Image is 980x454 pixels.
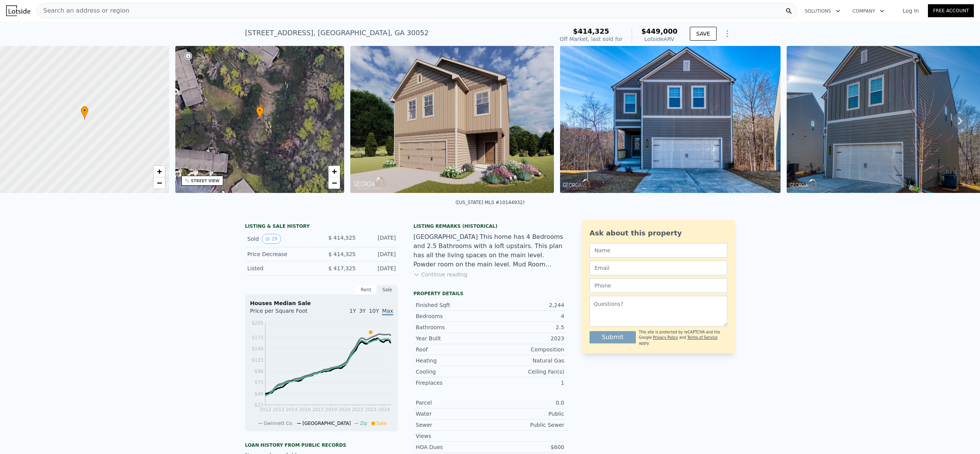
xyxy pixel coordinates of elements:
tspan: $173 [252,335,263,340]
span: Zip [360,421,367,426]
div: Views [416,432,490,440]
a: Privacy Policy [653,335,678,340]
div: Parcel [416,399,490,407]
span: Sale [377,421,387,426]
div: Bathrooms [416,323,490,331]
img: Sale: 142425016 Parcel: 118946586 [350,46,554,193]
div: • [81,106,88,119]
span: [GEOGRAPHIC_DATA] [302,421,351,426]
button: Submit [590,331,636,343]
tspan: $123 [252,358,263,363]
div: [DATE] [362,265,396,272]
div: Loan history from public records [245,442,398,448]
div: Price per Square Foot [250,307,322,319]
a: Zoom in [154,166,165,177]
div: Cooling [416,368,490,376]
tspan: $23 [255,402,263,408]
div: Public [490,410,564,418]
span: + [332,167,337,176]
div: Ceiling Fan(s) [490,368,564,376]
div: Public Sewer [490,421,564,429]
div: HOA Dues [416,443,490,451]
div: [GEOGRAPHIC_DATA] This home has 4 Bedrooms and 2.5 Bathrooms with a loft upstairs. This plan has ... [413,232,567,269]
button: Show Options [720,26,735,41]
div: Listed [247,265,315,272]
button: SAVE [690,27,717,41]
div: This site is protected by reCAPTCHA and the Google and apply. [639,330,727,346]
div: Fireplaces [416,379,490,387]
div: Price Decrease [247,250,315,258]
div: Year Built [416,335,490,342]
tspan: 2022 [352,407,364,412]
div: 2023 [490,335,564,342]
tspan: 2014 [286,407,298,412]
a: Free Account [928,4,974,17]
span: − [157,178,162,188]
a: Terms of Service [687,335,717,340]
a: Zoom in [328,166,340,177]
span: 10Y [369,308,379,314]
div: Bedrooms [416,312,490,320]
span: Search an address or region [37,6,129,15]
a: Zoom out [328,177,340,189]
div: 2.5 [490,323,564,331]
tspan: 2013 [273,407,284,412]
div: ([US_STATE] MLS #10144932) [456,200,525,205]
div: [DATE] [362,250,396,258]
div: Natural Gas [490,357,564,364]
button: Continue reading [413,271,467,278]
div: [STREET_ADDRESS] , [GEOGRAPHIC_DATA] , GA 30052 [245,28,429,38]
input: Email [590,261,727,275]
div: 1 [490,379,564,387]
div: Sale [377,285,398,295]
tspan: 2016 [299,407,311,412]
div: Rent [355,285,377,295]
span: • [81,107,88,114]
div: • [256,106,264,119]
div: Roof [416,346,490,353]
tspan: $48 [255,391,263,397]
div: Sold [247,234,315,244]
tspan: 2020 [338,407,350,412]
tspan: 2023 [365,407,377,412]
img: Sale: 142425016 Parcel: 118946586 [560,46,781,193]
div: 0.0 [490,399,564,407]
tspan: $205 [252,320,263,326]
tspan: 2017 [312,407,324,412]
button: Solutions [799,4,846,18]
span: $414,325 [573,27,609,35]
div: Houses Median Sale [250,299,393,307]
span: + [157,167,162,176]
div: STREET VIEW [191,178,220,184]
div: $600 [490,443,564,451]
div: 4 [490,312,564,320]
div: LISTING & SALE HISTORY [245,223,398,231]
a: Zoom out [154,177,165,189]
div: Sewer [416,421,490,429]
span: $ 414,325 [328,235,356,241]
tspan: 2024 [378,407,390,412]
div: Heating [416,357,490,364]
div: Finished Sqft [416,301,490,309]
div: Lotside ARV [641,35,678,43]
span: Gwinnett Co. [264,421,294,426]
div: Composition [490,346,564,353]
span: • [256,107,264,114]
div: Listing Remarks (Historical) [413,223,567,229]
div: [DATE] [362,234,396,244]
tspan: 2012 [260,407,271,412]
button: Company [846,4,890,18]
span: Max [382,308,393,315]
div: 2,244 [490,301,564,309]
span: $ 417,325 [328,265,356,271]
input: Name [590,243,727,258]
tspan: $98 [255,369,263,374]
tspan: $73 [255,380,263,385]
div: Water [416,410,490,418]
tspan: 2019 [325,407,337,412]
tspan: $148 [252,346,263,351]
a: Log In [893,7,928,15]
input: Phone [590,278,727,293]
span: $ 414,325 [328,251,356,257]
span: $449,000 [641,27,678,35]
